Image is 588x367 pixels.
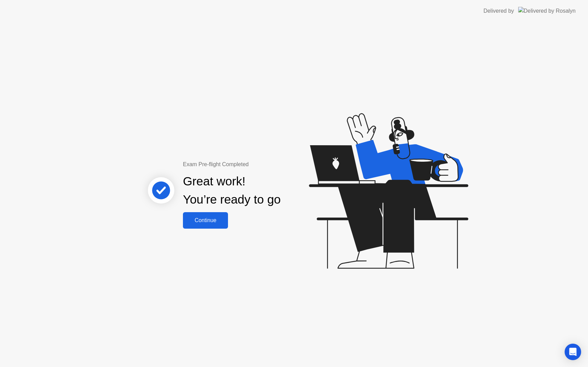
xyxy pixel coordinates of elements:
[183,212,228,229] button: Continue
[183,160,325,169] div: Exam Pre-flight Completed
[183,172,281,209] div: Great work! You’re ready to go
[483,7,514,15] div: Delivered by
[185,217,226,223] div: Continue
[518,7,576,15] img: Delivered by Rosalyn
[565,344,581,360] div: Open Intercom Messenger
